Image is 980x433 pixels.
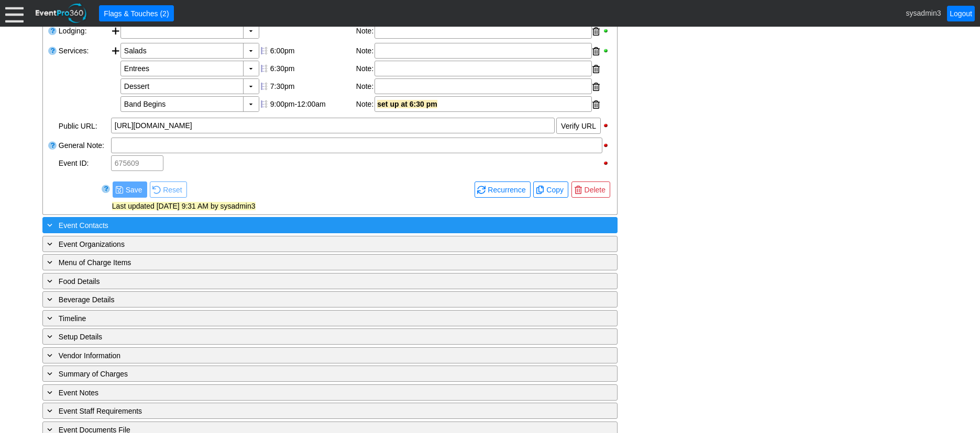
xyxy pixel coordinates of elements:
span: Reset [161,185,184,195]
div: Hide Event ID when printing; click to show Event ID when printing. [602,159,612,167]
div: Edit start & end times [269,43,355,59]
span: Flags & Touches (2) [102,8,171,19]
span: Delete [582,185,608,195]
div: Add lodging (or copy when double-clicked) [111,23,120,41]
div: Add service [111,43,120,114]
div: Event Contacts [45,219,572,231]
div: Note: [356,23,375,40]
span: Reset [152,184,184,195]
span: Event Notes [59,389,98,397]
div: Don't show this item on timeline; click to toggle [259,61,269,76]
span: Menu of Charge Items [59,258,131,267]
div: Timeline [45,312,572,324]
span: Save [115,184,145,195]
div: Event Staff Requirements [45,405,572,417]
span: Event Contacts [59,221,108,230]
div: Don't show this item on timeline; click to toggle [259,78,269,94]
span: Recurrence [486,185,527,195]
div: Remove lodging [592,24,600,39]
div: Beverage Details [45,293,572,305]
span: Copy [536,184,566,195]
span: Recurrence [477,184,527,195]
span: Timeline [59,314,86,323]
span: Setup Details [59,333,102,341]
div: Hide Public URL when printing; click to show Public URL when printing. [602,122,612,129]
div: Show Services when printing; click to hide Services when printing. [602,47,612,54]
div: Don't show this item on timeline; click to toggle [259,43,269,59]
div: Remove service [592,97,600,112]
span: Verify URL [559,121,598,131]
img: EventPro360 [34,2,89,25]
strong: set up at 6:30 pm [377,100,437,108]
div: Remove service [592,61,600,77]
div: Don't show this item on timeline; click to toggle [259,96,269,112]
div: Edit start & end times [269,96,355,112]
div: 6:00pm [270,47,354,55]
div: Menu of Charge Items [45,256,572,268]
span: sysadmin3 [906,8,941,17]
div: Lodging: [58,22,110,42]
div: 6:30pm [270,64,354,73]
span: Last updated [DATE] 9:31 AM by sysadmin3 [112,202,256,210]
div: Event Notes [45,386,572,398]
a: Logout [947,6,975,21]
div: 9:00pm-12:00am [270,100,354,108]
span: Vendor Information [59,351,120,360]
span: Food Details [59,277,100,286]
div: Setup Details [45,331,572,343]
div: Note: [356,61,375,77]
div: Hide Event Note when printing; click to show Event Note when printing. [602,142,612,149]
div: Food Details [45,275,572,287]
span: Save [124,185,145,195]
div: Note: [356,78,375,95]
span: Verify URL [559,120,598,131]
div: Event Organizations [45,238,572,250]
span: Flags & Touches (2) [102,8,171,19]
span: Beverage Details [59,295,115,304]
div: Note: [356,96,375,113]
div: Vendor Information [45,349,572,361]
div: Event ID: [58,154,110,172]
span: Copy [544,185,566,195]
div: Edit start & end times [269,61,355,76]
div: Summary of Charges [45,368,572,380]
div: Services: [58,42,110,115]
div: Edit start & end times [269,78,355,94]
span: Summary of Charges [59,370,128,378]
div: Remove service [592,79,600,95]
div: Remove service [592,43,600,59]
div: Show Lodging when printing; click to hide Lodging when printing. [602,27,612,35]
div: 7:30pm [270,82,354,90]
div: Public URL: [58,117,110,136]
span: Event Staff Requirements [59,407,142,415]
div: Menu: Click or 'Crtl+M' to toggle menu open/close [5,4,24,22]
span: Event Organizations [59,240,125,248]
span: Delete [574,184,608,195]
div: Note: [356,43,375,60]
div: General Note: [58,136,110,154]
